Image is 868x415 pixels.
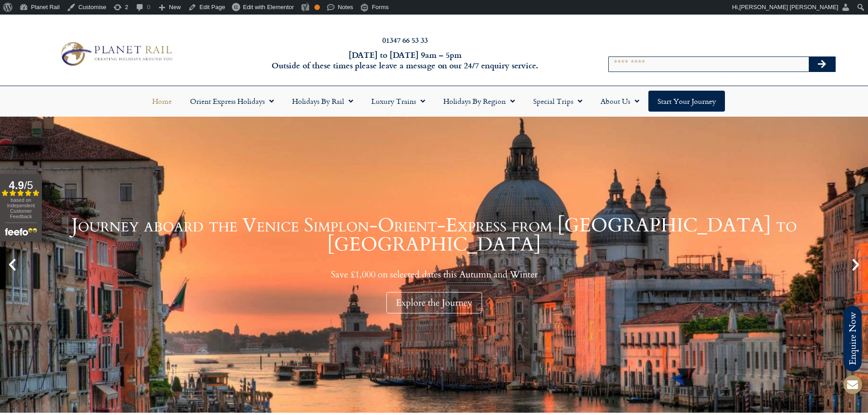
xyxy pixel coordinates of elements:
a: Orient Express Holidays [181,91,283,112]
span: Edit with Elementor [243,4,294,10]
button: Search [809,57,835,72]
div: Previous slide [5,257,20,272]
a: Home [143,91,181,112]
div: OK [314,5,320,10]
nav: Menu [5,91,863,112]
a: Special Trips [524,91,591,112]
div: Next slide [848,257,863,272]
span: [PERSON_NAME] [PERSON_NAME] [740,4,838,10]
a: Holidays by Region [434,91,524,112]
h1: Journey aboard the Venice Simplon-Orient-Express from [GEOGRAPHIC_DATA] to [GEOGRAPHIC_DATA] [23,216,845,254]
img: Planet Rail Train Holidays Logo [56,39,175,68]
a: Start your Journey [648,91,725,112]
a: Holidays by Rail [283,91,362,112]
p: Save £1,000 on selected dates this Autumn and Winter [23,269,845,280]
div: Explore the Journey [386,292,482,313]
h6: [DATE] to [DATE] 9am – 5pm Outside of these times please leave a message on our 24/7 enquiry serv... [234,50,576,71]
a: Luxury Trains [362,91,434,112]
a: About Us [591,91,648,112]
a: 01347 66 53 33 [382,35,428,45]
